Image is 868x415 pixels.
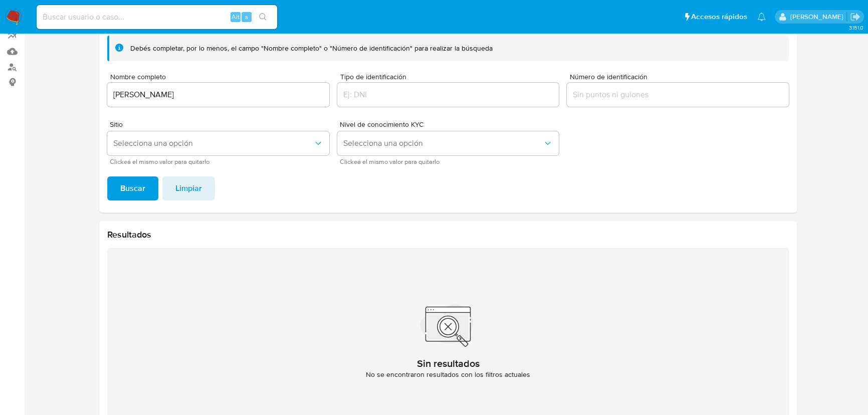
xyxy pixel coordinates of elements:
[253,10,273,24] button: search-icon
[850,12,860,22] a: Salir
[232,12,240,22] span: Alt
[848,24,863,32] span: 3.151.0
[790,12,846,22] p: erika.juarez@mercadolibre.com.mx
[37,11,277,24] input: Buscar usuario o caso...
[757,13,766,21] a: Notificaciones
[691,12,747,22] span: Accesos rápidos
[245,12,248,22] span: s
